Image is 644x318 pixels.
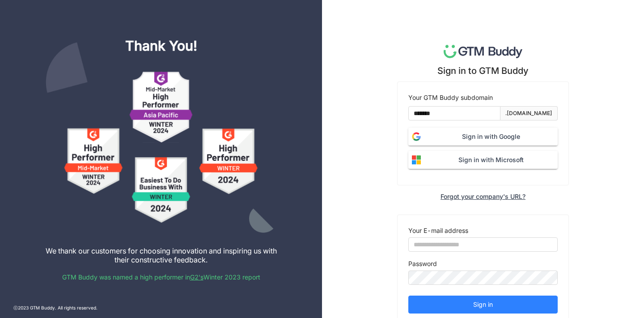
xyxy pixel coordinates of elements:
label: Password [408,259,437,269]
img: login-google.svg [408,129,424,145]
span: Sign in with Google [424,132,558,142]
span: Sign in with Microsoft [424,155,558,165]
button: Sign in with Google [408,128,558,146]
span: Sign in [473,300,493,309]
div: Sign in to GTM Buddy [437,65,529,76]
button: Sign in [408,296,558,314]
label: Your E-mail address [408,226,468,236]
div: .[DOMAIN_NAME] [505,109,552,118]
a: G2's [190,273,203,281]
img: login-microsoft.svg [408,152,424,168]
button: Sign in with Microsoft [408,151,558,169]
img: logo [444,45,523,58]
div: Forgot your company's URL? [441,193,525,200]
div: Your GTM Buddy subdomain [408,93,558,103]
